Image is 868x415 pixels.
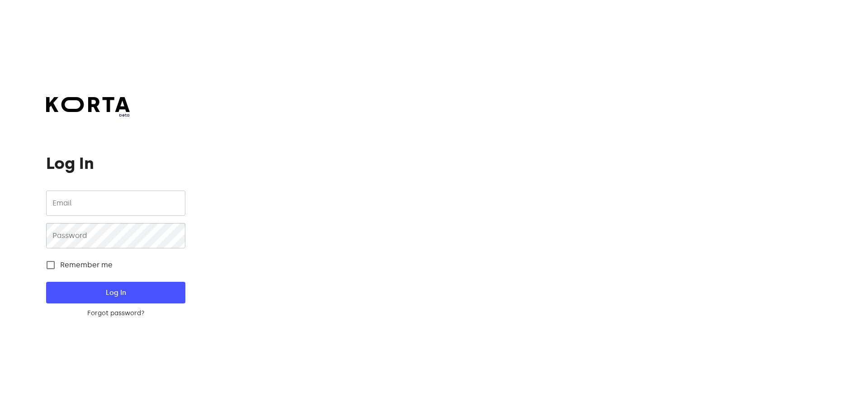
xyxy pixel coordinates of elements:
[46,97,130,112] img: Korta
[60,260,113,270] span: Remember me
[46,112,130,118] span: beta
[61,287,170,298] span: Log In
[46,154,185,173] h1: Log In
[46,97,130,118] a: beta
[46,309,185,318] a: Forgot password?
[46,282,185,303] button: Log In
